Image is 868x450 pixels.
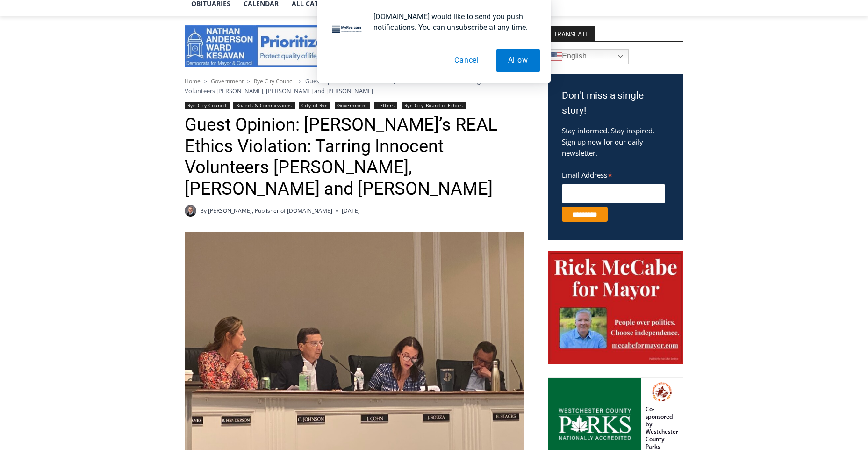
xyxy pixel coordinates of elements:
div: Co-sponsored by Westchester County Parks [98,28,130,77]
button: Allow [496,49,540,72]
h4: [PERSON_NAME] Read Sanctuary Fall Fest: [DATE] [7,94,120,116]
span: By [200,206,207,215]
a: Government [335,102,370,109]
p: Stay informed. Stay inspired. Sign up now for our daily newsletter. [562,125,669,159]
nav: Breadcrumbs [185,76,524,95]
div: / [104,79,107,88]
a: City of Rye [299,102,330,109]
a: [PERSON_NAME], Publisher of [DOMAIN_NAME] [208,207,332,215]
a: Rye City Board of Ethics [402,102,466,109]
a: Boards & Commissions [233,102,295,109]
span: Intern @ [DOMAIN_NAME] [244,93,433,114]
time: [DATE] [342,206,360,215]
a: Author image [185,205,196,217]
img: McCabe for Mayor [548,251,683,364]
a: Rye City Council [185,102,230,109]
label: Email Address [562,166,665,182]
div: 1 [98,79,102,88]
div: "[PERSON_NAME] and I covered the [DATE] Parade, which was a really eye opening experience as I ha... [236,0,442,91]
a: Letters [374,102,398,109]
img: notification icon [329,11,366,49]
img: s_800_29ca6ca9-f6cc-433c-a631-14f6620ca39b.jpeg [0,0,93,93]
span: Guest Opinion: [PERSON_NAME]’s REAL Ethics Violation: Tarring Innocent Volunteers [PERSON_NAME], ... [185,77,507,94]
button: Cancel [443,49,491,72]
a: Intern @ [DOMAIN_NAME] [225,91,453,116]
h3: Don't miss a single story! [562,88,669,118]
div: [DOMAIN_NAME] would like to send you push notifications. You can unsubscribe at any time. [366,11,540,33]
div: 6 [109,79,113,88]
a: [PERSON_NAME] Read Sanctuary Fall Fest: [DATE] [0,93,135,116]
h1: Guest Opinion: [PERSON_NAME]’s REAL Ethics Violation: Tarring Innocent Volunteers [PERSON_NAME], ... [185,114,524,199]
